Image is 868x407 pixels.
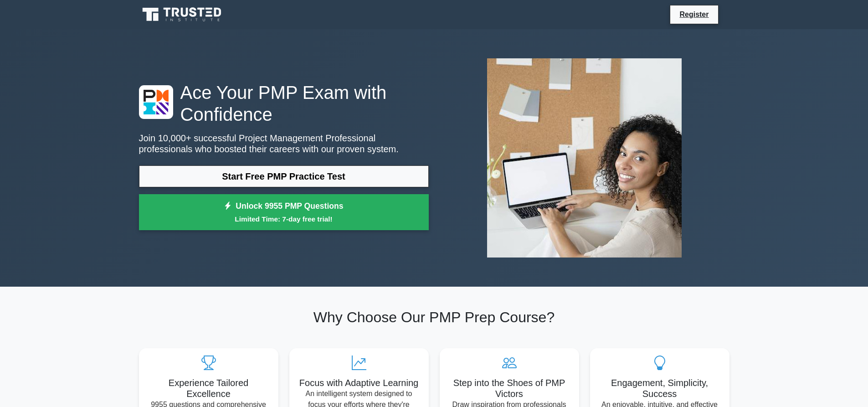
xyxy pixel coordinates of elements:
p: Join 10,000+ successful Project Management Professional professionals who boosted their careers w... [139,133,429,155]
h5: Experience Tailored Excellence [146,377,271,399]
a: Start Free PMP Practice Test [139,165,429,187]
h5: Step into the Shoes of PMP Victors [447,377,572,399]
h5: Engagement, Simplicity, Success [597,377,722,399]
a: Register [674,9,714,20]
small: Limited Time: 7-day free trial! [150,214,417,224]
h2: Why Choose Our PMP Prep Course? [139,309,729,326]
a: Unlock 9955 PMP QuestionsLimited Time: 7-day free trial! [139,194,429,231]
h5: Focus with Adaptive Learning [297,377,421,388]
h1: Ace Your PMP Exam with Confidence [139,82,429,125]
